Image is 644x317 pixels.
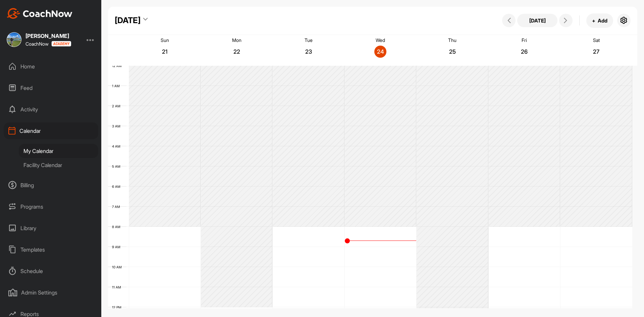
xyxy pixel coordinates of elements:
[108,265,128,269] div: 10 AM
[7,32,21,47] img: square_fdde8eca5a127bd80392ed3015071003.jpg
[108,124,127,128] div: 3 AM
[19,158,98,172] div: Facility Calendar
[303,48,315,55] p: 23
[231,48,243,55] p: 22
[488,35,560,66] a: September 26, 2025
[108,285,128,289] div: 11 AM
[19,144,98,158] div: My Calendar
[586,13,613,28] button: +Add
[108,84,126,88] div: 1 AM
[108,144,127,148] div: 4 AM
[448,37,457,43] p: Thu
[108,205,127,209] div: 7 AM
[201,35,272,66] a: September 22, 2025
[108,305,128,309] div: 12 PM
[129,35,201,66] a: September 21, 2025
[4,220,98,236] div: Library
[51,41,71,47] img: CoachNow acadmey
[232,37,241,43] p: Mon
[25,41,71,47] div: CoachNow
[376,37,385,43] p: Wed
[4,284,98,301] div: Admin Settings
[4,263,98,279] div: Schedule
[4,122,98,139] div: Calendar
[592,17,595,24] span: +
[522,37,527,43] p: Fri
[108,104,127,108] div: 2 AM
[4,177,98,194] div: Billing
[4,198,98,215] div: Programs
[374,48,386,55] p: 24
[517,14,557,27] button: [DATE]
[446,48,459,55] p: 25
[560,35,632,66] a: September 27, 2025
[305,37,313,43] p: Tue
[4,80,98,96] div: Feed
[4,58,98,75] div: Home
[25,33,71,39] div: [PERSON_NAME]
[593,37,600,43] p: Sat
[4,241,98,258] div: Templates
[417,35,488,66] a: September 25, 2025
[273,35,344,66] a: September 23, 2025
[115,14,141,27] div: [DATE]
[161,37,169,43] p: Sun
[159,48,171,55] p: 21
[108,184,127,189] div: 6 AM
[108,164,127,168] div: 5 AM
[518,48,530,55] p: 26
[108,225,127,229] div: 8 AM
[344,35,416,66] a: September 24, 2025
[108,245,127,249] div: 9 AM
[108,64,128,68] div: 12 AM
[590,48,602,55] p: 27
[4,101,98,118] div: Activity
[7,8,72,19] img: CoachNow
